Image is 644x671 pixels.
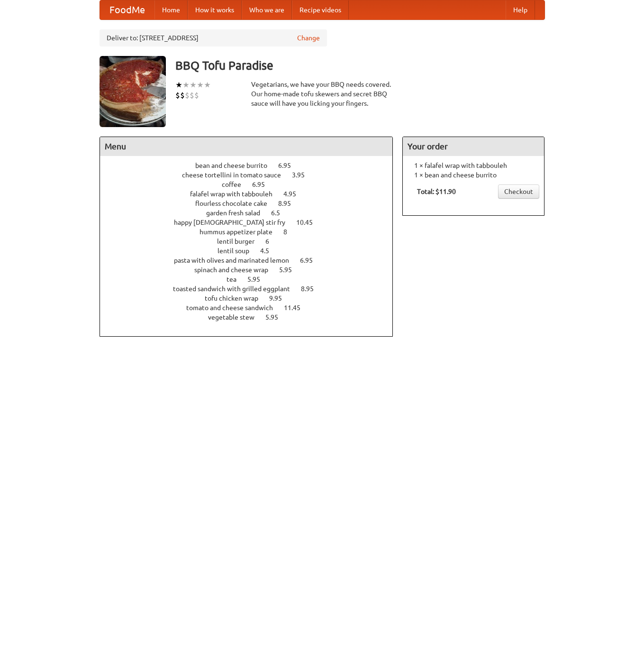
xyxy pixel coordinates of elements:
[251,80,393,108] div: Vegetarians, we have your BBQ needs covered. Our home-made tofu skewers and secret BBQ sauce will...
[194,266,278,274] span: spinach and cheese wrap
[206,209,270,217] span: garden fresh salad
[265,238,279,245] span: 6
[182,171,322,179] a: cheese tortellini in tomato sauce 3.95
[190,190,314,198] a: falafel wrap with tabbouleh 4.95
[100,56,166,127] img: angular.jpg
[498,184,539,199] a: Checkout
[296,219,322,226] span: 10.45
[190,190,282,198] span: falafel wrap with tabbouleh
[197,80,204,90] li: ★
[100,0,154,19] a: FoodMe
[271,209,290,217] span: 6.5
[154,0,188,19] a: Home
[175,56,545,75] h3: BBQ Tofu Paradise
[301,285,323,293] span: 8.95
[260,247,279,255] span: 4.5
[269,294,291,302] span: 9.95
[195,200,308,207] a: flourless chocolate cake 8.95
[195,200,277,207] span: flourless chocolate cake
[278,200,300,207] span: 8.95
[208,313,264,321] span: vegetable stew
[292,171,314,179] span: 3.95
[194,266,309,274] a: spinach and cheese wrap 5.95
[190,80,197,90] li: ★
[195,162,277,169] span: bean and cheese burrito
[180,90,185,101] li: $
[227,276,246,283] span: tea
[283,190,306,198] span: 4.95
[205,294,268,302] span: tofu chicken wrap
[205,294,299,302] a: tofu chicken wrap 9.95
[279,266,301,274] span: 5.95
[252,181,274,188] span: 6.95
[227,276,278,283] a: tea 5.95
[292,0,349,19] a: Recipe videos
[100,137,393,156] h4: Menu
[208,313,296,321] a: vegetable stew 5.95
[204,80,211,90] li: ★
[195,162,308,169] a: bean and cheese burrito 6.95
[278,162,300,169] span: 6.95
[175,80,182,90] li: ★
[182,171,290,179] span: cheese tortellini in tomato sauce
[408,161,539,170] li: 1 × falafel wrap with tabbouleh
[218,247,259,255] span: lentil soup
[218,247,287,255] a: lentil soup 4.5
[100,29,327,46] div: Deliver to: [STREET_ADDRESS]
[403,137,544,156] h4: Your order
[247,276,270,283] span: 5.95
[175,90,180,101] li: $
[222,181,282,188] a: coffee 6.95
[173,285,299,293] span: toasted sandwich with grilled eggplant
[188,0,242,19] a: How it works
[190,90,194,101] li: $
[217,238,264,245] span: lentil burger
[185,90,190,101] li: $
[297,33,320,43] a: Change
[200,228,282,236] span: hummus appetizer plate
[242,0,292,19] a: Who we are
[173,285,331,293] a: toasted sandwich with grilled eggplant 8.95
[217,238,287,245] a: lentil burger 6
[283,228,297,236] span: 8
[174,219,330,226] a: happy [DEMOGRAPHIC_DATA] stir fry 10.45
[206,209,298,217] a: garden fresh salad 6.5
[194,90,199,101] li: $
[174,257,330,264] a: pasta with olives and marinated lemon 6.95
[284,304,310,312] span: 11.45
[182,80,190,90] li: ★
[265,313,288,321] span: 5.95
[222,181,251,188] span: coffee
[200,228,305,236] a: hummus appetizer plate 8
[408,170,539,180] li: 1 × bean and cheese burrito
[300,257,322,264] span: 6.95
[186,304,282,312] span: tomato and cheese sandwich
[186,304,318,312] a: tomato and cheese sandwich 11.45
[417,188,456,195] b: Total: $11.90
[506,0,535,19] a: Help
[174,219,295,226] span: happy [DEMOGRAPHIC_DATA] stir fry
[174,257,299,264] span: pasta with olives and marinated lemon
